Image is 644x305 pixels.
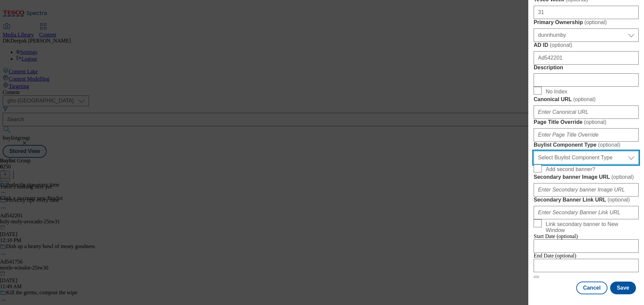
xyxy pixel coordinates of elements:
[584,119,606,125] span: ( optional )
[584,19,607,25] span: ( optional )
[550,42,572,48] span: ( optional )
[534,6,639,19] input: Enter Tesco Week
[573,96,596,102] span: ( optional )
[534,65,639,71] label: Description
[534,206,639,219] input: Enter Secondary Banner Link URL
[534,239,639,253] input: Enter Date
[607,197,630,203] span: ( optional )
[534,128,639,142] input: Enter Page Title Override
[546,221,636,233] span: Link secondary banner to New Window
[534,183,639,197] input: Enter Secondary banner Image URL
[598,142,621,148] span: ( optional )
[546,166,595,172] span: Add second banner?
[534,96,639,103] label: Canonical URL
[576,282,607,294] button: Cancel
[534,253,576,258] span: End Date (optional)
[546,89,567,95] span: No Index
[534,142,639,148] label: Buylist Component Type
[611,174,634,180] span: ( optional )
[534,174,639,180] label: Secondary banner Image URL
[534,119,639,126] label: Page Title Override
[534,42,639,49] label: AD ID
[534,73,639,87] input: Enter Description
[534,233,578,239] span: Start Date (optional)
[534,105,639,119] input: Enter Canonical URL
[610,282,636,294] button: Save
[534,19,639,26] label: Primary Ownership
[534,51,639,65] input: Enter AD ID
[534,259,639,272] input: Enter Date
[534,197,639,203] label: Secondary Banner Link URL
